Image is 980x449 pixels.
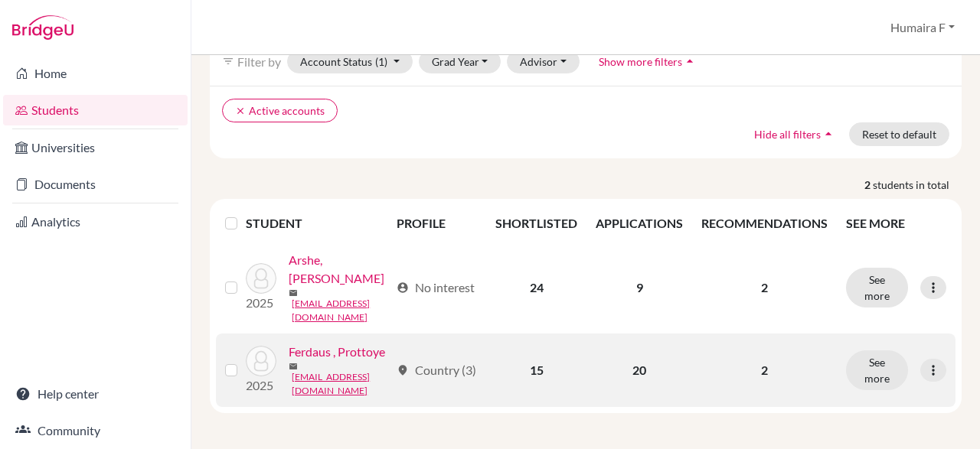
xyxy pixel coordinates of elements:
[821,126,836,142] i: arrow_drop_up
[754,128,821,141] span: Hide all filters
[289,251,390,288] a: Arshe, [PERSON_NAME]
[486,205,586,242] th: SHORTLISTED
[701,361,828,379] p: 2
[586,242,692,333] td: 9
[397,364,409,376] span: location_on
[701,278,828,297] p: 2
[3,207,188,237] a: Analytics
[682,54,697,69] i: arrow_drop_up
[3,132,188,163] a: Universities
[3,379,188,409] a: Help center
[849,122,949,146] button: Reset to default
[586,50,710,73] button: Show more filtersarrow_drop_up
[222,55,234,67] i: filter_list
[846,268,908,307] button: See more
[235,106,246,116] i: clear
[419,50,501,73] button: Grad Year
[387,205,486,242] th: PROFILE
[12,15,73,40] img: Bridge-U
[837,205,955,242] th: SEE MORE
[397,361,476,379] div: Country (3)
[246,205,387,242] th: STUDENT
[3,169,188,200] a: Documents
[397,278,475,297] div: No interest
[289,343,385,361] a: Ferdaus , Prottoye
[3,415,188,446] a: Community
[237,54,281,69] span: Filter by
[507,50,580,73] button: Advisor
[397,281,409,294] span: account_circle
[884,13,962,42] button: Humaira F
[3,58,188,89] a: Home
[289,362,298,371] span: mail
[292,297,390,324] a: [EMAIL_ADDRESS][DOMAIN_NAME]
[486,333,586,407] td: 15
[692,205,837,242] th: RECOMMENDATIONS
[246,376,276,395] p: 2025
[246,263,276,294] img: Arshe, Jannatul Ferdaush
[586,205,692,242] th: APPLICATIONS
[864,177,873,193] strong: 2
[292,370,390,398] a: [EMAIL_ADDRESS][DOMAIN_NAME]
[246,294,276,312] p: 2025
[846,350,908,390] button: See more
[586,333,692,407] td: 20
[222,99,338,122] button: clearActive accounts
[375,55,387,68] span: (1)
[246,346,276,376] img: Ferdaus , Prottoye
[873,177,962,193] span: students in total
[289,288,298,298] span: mail
[599,55,682,68] span: Show more filters
[741,122,849,146] button: Hide all filtersarrow_drop_up
[3,95,188,125] a: Students
[486,242,586,333] td: 24
[287,50,413,73] button: Account Status(1)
